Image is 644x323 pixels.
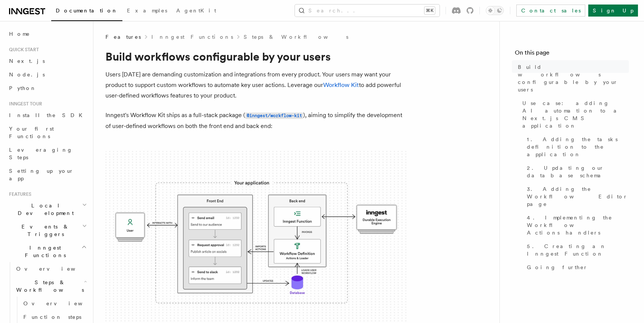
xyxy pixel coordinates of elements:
[527,242,629,257] span: 5. Creating an Inngest Function
[105,69,407,101] p: Users [DATE] are demanding customization and integrations from every product. Your users may want...
[9,126,54,139] span: Your first Functions
[56,8,118,14] span: Documentation
[23,314,81,320] span: Function steps
[245,111,303,119] a: @inngest/workflow-kit
[486,6,504,15] button: Toggle dark mode
[9,72,45,78] span: Node.js
[6,68,89,81] a: Node.js
[6,199,89,220] button: Local Development
[6,143,89,164] a: Leveraging Steps
[6,81,89,95] a: Python
[6,220,89,241] button: Events & Triggers
[527,264,588,271] span: Going further
[105,33,141,41] span: Features
[6,241,89,262] button: Inngest Functions
[6,164,89,185] a: Setting up your app
[6,223,82,238] span: Events & Triggers
[522,99,629,130] span: Use case: adding AI automation to a Next.js CMS application
[9,85,37,91] span: Python
[524,211,629,239] a: 4. Implementing the Workflow Actions handlers
[519,96,629,133] a: Use case: adding AI automation to a Next.js CMS application
[6,191,31,197] span: Features
[172,2,221,20] a: AgentKit
[13,276,89,297] button: Steps & Workflows
[13,279,84,294] span: Steps & Workflows
[23,300,101,306] span: Overview
[176,8,216,14] span: AgentKit
[9,58,45,64] span: Next.js
[245,113,303,119] code: @inngest/workflow-kit
[515,48,629,60] h4: On this page
[244,33,348,41] a: Steps & Workflows
[6,108,89,122] a: Install the SDK
[527,136,629,158] span: 1. Adding the tasks definition to the application
[151,33,233,41] a: Inngest Functions
[588,5,638,17] a: Sign Up
[515,60,629,96] a: Build workflows configurable by your users
[6,54,89,68] a: Next.js
[105,50,407,63] h1: Build workflows configurable by your users
[6,101,42,107] span: Inngest tour
[518,63,629,93] span: Build workflows configurable by your users
[6,47,39,53] span: Quick start
[9,112,87,118] span: Install the SDK
[524,133,629,161] a: 1. Adding the tasks definition to the application
[6,122,89,143] a: Your first Functions
[9,30,30,38] span: Home
[323,81,359,88] a: Workflow Kit
[6,244,81,259] span: Inngest Functions
[527,164,629,179] span: 2. Updating our database schema
[51,2,122,21] a: Documentation
[524,261,629,274] a: Going further
[9,168,74,181] span: Setting up your app
[6,202,82,217] span: Local Development
[424,7,435,14] kbd: ⌘K
[9,147,73,160] span: Leveraging Steps
[6,27,89,41] a: Home
[527,185,629,208] span: 3. Adding the Workflow Editor page
[524,182,629,211] a: 3. Adding the Workflow Editor page
[16,266,94,272] span: Overview
[295,5,440,17] button: Search...⌘K
[516,5,585,17] a: Contact sales
[20,297,89,310] a: Overview
[127,8,167,14] span: Examples
[527,214,629,236] span: 4. Implementing the Workflow Actions handlers
[524,239,629,261] a: 5. Creating an Inngest Function
[105,110,407,131] p: Inngest's Workflow Kit ships as a full-stack package ( ), aiming to simplify the development of u...
[13,262,89,276] a: Overview
[524,161,629,182] a: 2. Updating our database schema
[122,2,172,20] a: Examples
